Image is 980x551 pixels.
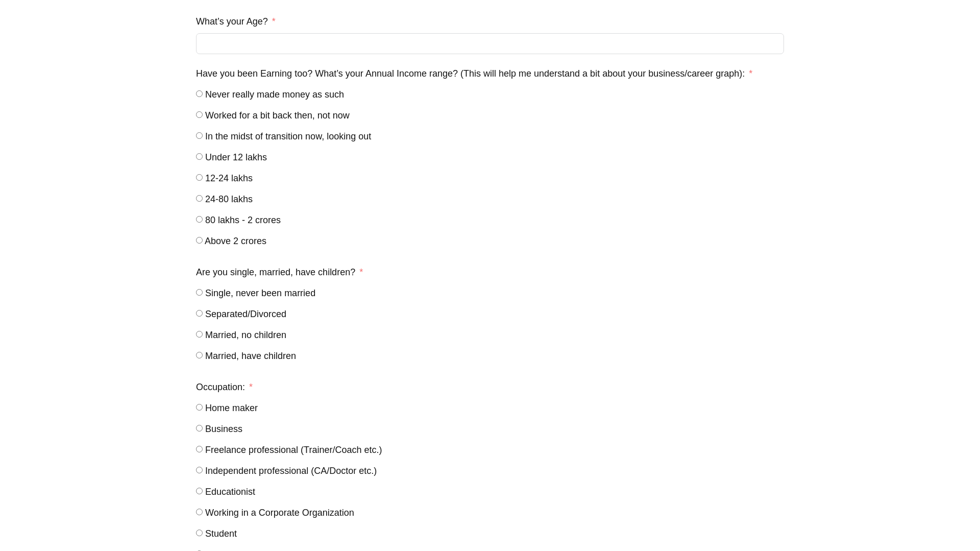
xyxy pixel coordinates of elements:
input: 24-80 lakhs [196,195,203,202]
span: 12-24 lakhs [205,173,253,183]
input: Under 12 lakhs [196,153,203,160]
span: Married, no children [205,330,286,340]
span: Independent professional (CA/Doctor etc.) [205,466,377,476]
input: In the midst of transition now, looking out [196,132,203,139]
span: 24-80 lakhs [205,194,253,204]
input: What’s your Age? [196,33,784,54]
label: Occupation: [196,378,253,396]
span: Single, never been married [205,288,315,298]
input: 80 lakhs - 2 crores [196,216,203,223]
input: Never really made money as such [196,90,203,97]
input: Above 2 crores [196,237,203,244]
input: Working in a Corporate Organization [196,509,203,515]
span: Never really made money as such [205,89,344,100]
input: Separated/Divorced [196,310,203,317]
span: Business [205,424,242,434]
input: Independent professional (CA/Doctor etc.) [196,467,203,473]
span: Married, have children [205,351,296,361]
span: Educationist [205,487,255,497]
span: Worked for a bit back then, not now [205,110,350,121]
span: In the midst of transition now, looking out [205,131,371,141]
span: Above 2 crores [205,236,266,246]
label: Are you single, married, have children? [196,263,363,281]
span: Under 12 lakhs [205,152,267,162]
input: Educationist [196,488,203,494]
input: Freelance professional (Trainer/Coach etc.) [196,446,203,452]
input: Married, have children [196,352,203,358]
span: Student [205,529,237,539]
label: Have you been Earning too? What’s your Annual Income range? (This will help me understand a bit a... [196,64,752,83]
input: Home maker [196,404,203,411]
input: Student [196,530,203,536]
input: Business [196,425,203,432]
span: Home maker [205,403,258,413]
span: 80 lakhs - 2 crores [205,215,281,225]
span: Freelance professional (Trainer/Coach etc.) [205,445,382,455]
input: 12-24 lakhs [196,174,203,181]
span: Separated/Divorced [205,309,286,319]
span: Working in a Corporate Organization [205,508,354,518]
label: What’s your Age? [196,12,276,31]
input: Worked for a bit back then, not now [196,111,203,118]
input: Married, no children [196,331,203,338]
input: Single, never been married [196,289,203,296]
